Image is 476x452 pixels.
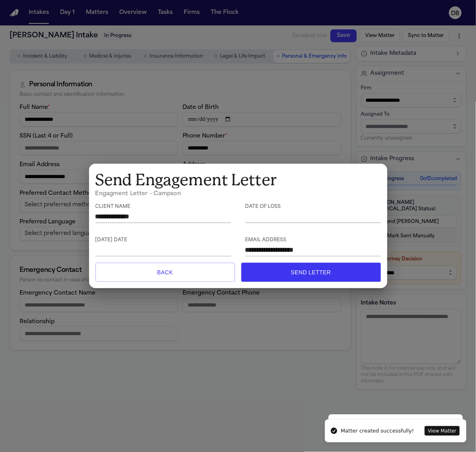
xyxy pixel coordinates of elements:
span: Email Address [245,237,381,243]
button: View Matter [425,426,460,436]
h6: Engagment Letter - Campson [95,190,381,198]
div: Matter created successfully! [341,427,414,435]
span: Date of Loss [245,204,381,210]
h1: Send Engagement Letter [95,170,381,190]
span: Client Name [95,204,231,210]
span: [DATE] Date [95,237,231,243]
button: Back [95,263,235,282]
button: Send Letter [241,263,381,282]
